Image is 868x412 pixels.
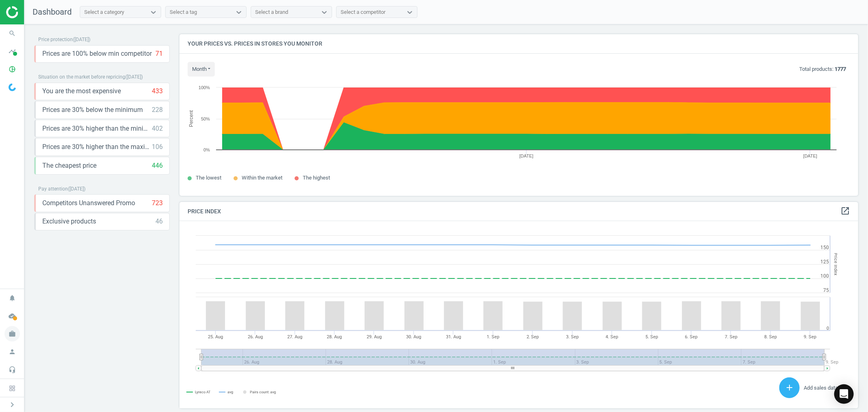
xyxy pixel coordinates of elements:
text: 75 [823,287,829,293]
tspan: 27. Aug [287,334,302,340]
span: Prices are 30% below the minimum [42,105,143,114]
tspan: Price Index [833,253,838,276]
div: 433 [152,87,163,96]
i: open_in_new [840,206,850,216]
span: ( [DATE] ) [73,37,90,42]
img: ajHJNr6hYgQAAAAASUVORK5CYII= [6,6,64,18]
tspan: 25. Aug [208,334,223,340]
text: 0 [826,326,829,331]
text: 125 [820,259,829,265]
i: search [4,26,20,41]
span: Prices are 100% below min competitor [42,49,152,58]
tspan: 5. Sep [645,334,658,340]
tspan: 31. Aug [446,334,461,340]
tspan: 3. Sep [566,334,579,340]
div: Select a competitor [341,9,385,16]
i: timeline [4,44,20,59]
span: Situation on the market before repricing [38,74,125,80]
h4: Your prices vs. prices in stores you monitor [179,34,858,53]
div: 228 [152,105,163,114]
div: 106 [152,142,163,151]
div: Open Intercom Messenger [834,384,854,404]
tspan: Lyreco AT [195,390,211,394]
div: 723 [152,199,163,208]
tspan: [DATE] [519,153,533,158]
p: Total products: [799,66,846,73]
i: headset_mic [4,362,20,377]
span: The lowest [196,175,221,181]
tspan: 2. Sep [527,334,539,340]
tspan: 30. Aug [406,334,421,340]
span: Dashboard [33,7,72,17]
i: chevron_right [7,400,17,410]
b: 1777 [835,66,846,72]
tspan: 8. Sep [764,334,777,340]
span: Pay attention [38,186,68,192]
tspan: Pairs count: avg [250,390,276,394]
span: Prices are 30% higher than the maximal [42,142,152,151]
button: add [779,377,800,398]
tspan: 4. Sep [606,334,619,340]
text: 100 [820,273,829,279]
tspan: 6. Sep [685,334,697,340]
i: add [785,383,794,392]
span: Add sales data [804,385,838,391]
div: 446 [152,161,163,170]
i: cloud_done [4,308,20,324]
span: Prices are 30% higher than the minimum [42,124,152,133]
text: 0% [203,147,210,152]
span: ( [DATE] ) [68,186,85,192]
span: ( [DATE] ) [125,74,143,80]
div: Select a category [84,9,124,16]
i: person [4,344,20,359]
i: work [4,326,20,342]
a: open_in_new [840,206,850,217]
tspan: 9. Sep [804,334,817,340]
tspan: 29. Aug [367,334,382,340]
tspan: 28. Aug [327,334,342,340]
div: 402 [152,124,163,133]
text: 50% [201,116,210,121]
span: You are the most expensive [42,87,121,96]
img: wGWNvw8QSZomAAAAABJRU5ErkJggg== [9,83,16,91]
span: Exclusive products [42,217,96,226]
text: 150 [820,245,829,250]
span: Within the market [242,175,282,181]
tspan: 9. Sep [826,359,838,365]
span: The cheapest price [42,161,96,170]
button: month [188,62,215,77]
h4: Price Index [179,202,858,221]
div: 46 [155,217,163,226]
span: The highest [303,175,330,181]
tspan: Percent [188,110,194,127]
i: notifications [4,290,20,306]
tspan: 1. Sep [487,334,499,340]
i: pie_chart_outlined [4,61,20,77]
button: chevron_right [2,399,22,410]
span: Price protection [38,37,73,42]
div: 71 [155,49,163,58]
tspan: avg [227,390,233,394]
tspan: [DATE] [803,153,818,158]
div: Select a brand [255,9,288,16]
tspan: 7. Sep [725,334,737,340]
tspan: 26. Aug [248,334,263,340]
text: 100% [199,85,210,90]
span: Competitors Unanswered Promo [42,199,135,208]
div: Select a tag [170,9,197,16]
